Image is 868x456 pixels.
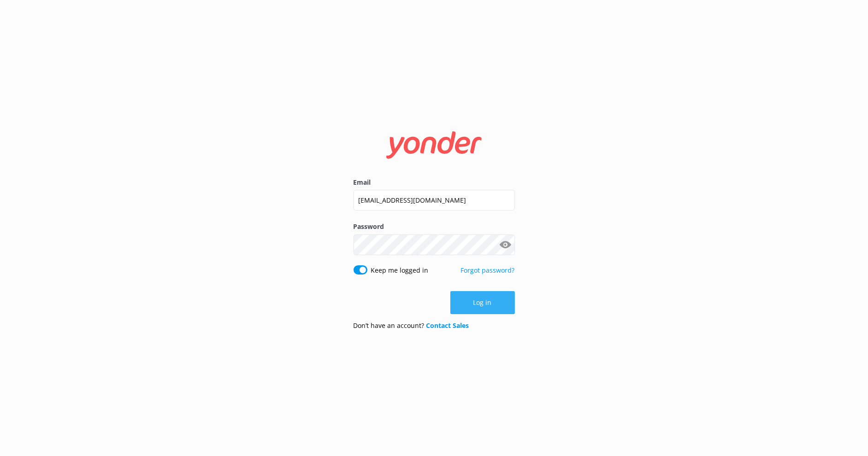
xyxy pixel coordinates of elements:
[354,222,515,232] label: Password
[354,177,515,187] label: Email
[496,235,515,254] button: Show password
[461,266,515,275] a: Forgot password?
[450,291,515,314] button: Log in
[354,190,515,210] input: user@emailaddress.com
[426,321,469,330] a: Contact Sales
[354,321,469,331] p: Don’t have an account?
[371,265,429,275] label: Keep me logged in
